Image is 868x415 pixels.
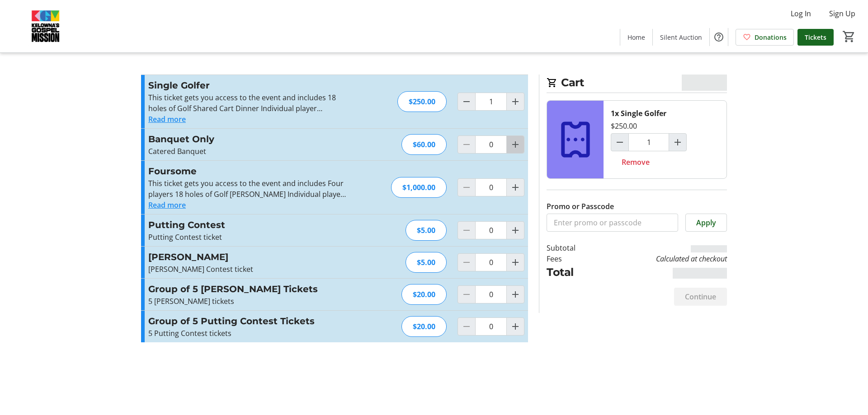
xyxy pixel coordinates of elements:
div: 1x Single Golfer [611,108,666,119]
button: Increment by one [507,179,524,196]
a: Donations [736,29,794,46]
p: Putting Contest ticket [148,232,346,242]
td: Subtotal [547,242,599,253]
h3: Foursome [148,164,346,178]
button: Decrement by one [458,93,475,110]
div: This ticket gets you access to the event and includes 18 holes of Golf Shared Cart Dinner Individ... [148,92,346,114]
label: Promo or Passcode [547,201,614,212]
input: Putting Contest Quantity [475,221,507,239]
img: Kelowna's Gospel Mission's Logo [5,4,86,49]
div: $1,000.00 [391,177,447,198]
div: $5.00 [406,220,447,241]
input: Single Golfer Quantity [628,133,669,151]
h3: Group of 5 Putting Contest Tickets [148,314,346,328]
a: Home [620,29,652,46]
div: $20.00 [401,284,447,305]
div: Catered Banquet [148,146,346,157]
button: Apply [685,214,727,232]
h3: Single Golfer [148,79,346,92]
input: Banquet Only Quantity [475,135,507,154]
span: Remove [622,157,650,168]
button: Read more [148,114,186,125]
td: Fees [547,253,599,264]
button: Sign Up [822,6,863,21]
p: 5 [PERSON_NAME] tickets [148,296,346,307]
div: $60.00 [401,134,447,155]
button: Increment by one [507,254,524,271]
input: Single Golfer Quantity [475,93,507,111]
input: Group of 5 Mulligan Tickets Quantity [475,285,507,303]
button: Increment by one [507,286,524,303]
div: This ticket gets you access to the event and includes Four players 18 holes of Golf [PERSON_NAME]... [148,178,346,200]
div: $5.00 [406,252,447,273]
button: Cart [841,28,857,45]
button: Remove [611,153,660,171]
h3: Group of 5 [PERSON_NAME] Tickets [148,282,346,296]
button: Decrement by one [611,134,628,151]
h2: Cart [547,75,727,93]
input: Group of 5 Putting Contest Tickets Quantity [475,317,507,336]
p: [PERSON_NAME] Contest ticket [148,264,346,275]
div: $20.00 [401,316,447,337]
div: $250.00 [397,91,447,112]
h3: Banquet Only [148,132,346,146]
button: Help [710,28,728,46]
td: Total [547,264,599,280]
span: Home [627,33,645,42]
div: $250.00 [611,121,637,131]
button: Read more [148,200,186,210]
span: Donations [755,33,787,42]
span: Tickets [805,33,826,42]
a: Silent Auction [653,29,709,46]
span: CA$0.00 [682,75,727,91]
p: 5 Putting Contest tickets [148,328,346,339]
span: Sign Up [829,8,855,19]
a: Tickets [797,29,834,46]
button: Increment by one [507,222,524,239]
span: Log In [791,8,811,19]
button: Increment by one [507,318,524,335]
span: Silent Auction [660,33,702,42]
button: Increment by one [507,93,524,110]
input: Foursome Quantity [475,178,507,196]
h3: Putting Contest [148,218,346,232]
td: Calculated at checkout [599,253,727,264]
button: Increment by one [669,134,686,151]
span: Apply [696,217,716,228]
h3: [PERSON_NAME] [148,250,346,264]
input: Enter promo or passcode [547,214,678,232]
button: Increment by one [507,136,524,153]
input: Mulligan Quantity [475,253,507,271]
button: Log In [783,6,818,21]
